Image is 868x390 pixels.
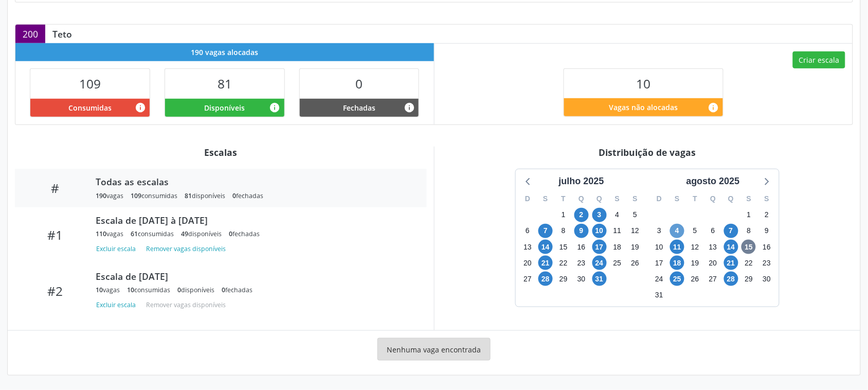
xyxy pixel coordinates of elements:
div: Escala de [DATE] [96,271,412,282]
div: Distribuição de vagas [442,147,854,158]
div: vagas [96,286,120,294]
span: quarta-feira, 16 de julho de 2025 [574,240,589,254]
span: 0 [177,286,181,294]
span: 190 [96,191,106,200]
span: sexta-feira, 29 de agosto de 2025 [742,272,756,286]
span: sábado, 5 de julho de 2025 [628,208,642,222]
div: fechadas [229,229,260,238]
span: sexta-feira, 18 de julho de 2025 [610,240,624,254]
div: 190 vagas alocadas [15,43,434,61]
span: segunda-feira, 21 de julho de 2025 [538,256,553,270]
span: 0 [229,229,232,238]
div: Escala de [DATE] à [DATE] [96,215,412,226]
div: # [22,181,88,196]
span: 109 [131,191,141,200]
span: quinta-feira, 31 de julho de 2025 [592,272,607,286]
div: vagas [96,229,123,238]
div: D [519,191,537,207]
div: Todas as escalas [96,176,412,187]
button: Excluir escala [96,298,140,312]
span: quarta-feira, 13 de agosto de 2025 [706,240,720,254]
span: segunda-feira, 25 de agosto de 2025 [670,272,684,286]
span: sexta-feira, 8 de agosto de 2025 [742,224,756,238]
div: consumidas [131,191,177,200]
span: 81 [185,191,192,200]
i: Vagas alocadas que possuem marcações associadas [135,102,146,113]
span: quarta-feira, 2 de julho de 2025 [574,208,589,222]
span: sábado, 16 de agosto de 2025 [759,240,774,254]
span: quinta-feira, 24 de julho de 2025 [592,256,607,270]
div: D [650,191,668,207]
span: quarta-feira, 20 de agosto de 2025 [706,256,720,270]
span: 10 [636,75,650,92]
span: 49 [181,229,188,238]
span: quarta-feira, 23 de julho de 2025 [574,256,589,270]
span: domingo, 10 de agosto de 2025 [652,240,666,254]
span: 10 [96,286,103,294]
span: terça-feira, 22 de julho de 2025 [556,256,571,270]
span: sábado, 30 de agosto de 2025 [759,272,774,286]
i: Vagas alocadas e sem marcações associadas [269,102,281,113]
span: sábado, 2 de agosto de 2025 [759,208,774,222]
span: Consumidas [68,102,112,113]
span: segunda-feira, 14 de julho de 2025 [538,240,553,254]
div: fechadas [232,191,263,200]
span: quinta-feira, 17 de julho de 2025 [592,240,607,254]
span: terça-feira, 5 de agosto de 2025 [688,224,702,238]
span: domingo, 17 de agosto de 2025 [652,256,666,270]
span: segunda-feira, 11 de agosto de 2025 [670,240,684,254]
div: disponíveis [185,191,225,200]
div: disponíveis [177,286,214,294]
span: sexta-feira, 25 de julho de 2025 [610,256,624,270]
span: quarta-feira, 27 de agosto de 2025 [706,272,720,286]
div: consumidas [131,229,174,238]
div: vagas [96,191,123,200]
div: S [537,191,555,207]
span: domingo, 31 de agosto de 2025 [652,288,666,303]
span: Disponíveis [204,102,245,113]
div: Nenhuma vaga encontrada [377,338,491,361]
button: Excluir escala [96,242,140,256]
span: domingo, 27 de julho de 2025 [520,272,535,286]
span: terça-feira, 26 de agosto de 2025 [688,272,702,286]
span: quinta-feira, 28 de agosto de 2025 [724,272,738,286]
span: 0 [222,286,225,294]
span: 109 [79,75,101,92]
i: Vagas alocadas e sem marcações associadas que tiveram sua disponibilidade fechada [404,102,415,113]
div: julho 2025 [555,174,608,188]
div: T [554,191,572,207]
div: S [758,191,776,207]
span: segunda-feira, 7 de julho de 2025 [538,224,553,238]
span: quinta-feira, 3 de julho de 2025 [592,208,607,222]
span: 10 [127,286,134,294]
span: segunda-feira, 18 de agosto de 2025 [670,256,684,270]
span: Fechadas [343,102,375,113]
button: Criar escala [793,51,845,69]
span: sexta-feira, 1 de agosto de 2025 [742,208,756,222]
div: consumidas [127,286,170,294]
i: Quantidade de vagas restantes do teto de vagas [708,102,719,113]
span: domingo, 24 de agosto de 2025 [652,272,666,286]
span: domingo, 3 de agosto de 2025 [652,224,666,238]
div: S [626,191,644,207]
div: S [608,191,626,207]
button: Remover vagas disponíveis [142,242,230,256]
span: sábado, 9 de agosto de 2025 [759,224,774,238]
div: disponíveis [181,229,222,238]
span: segunda-feira, 28 de julho de 2025 [538,272,553,286]
span: segunda-feira, 4 de agosto de 2025 [670,224,684,238]
span: quarta-feira, 30 de julho de 2025 [574,272,589,286]
span: 61 [131,229,138,238]
div: 200 [15,25,45,43]
span: terça-feira, 1 de julho de 2025 [556,208,571,222]
span: quinta-feira, 14 de agosto de 2025 [724,240,738,254]
span: domingo, 6 de julho de 2025 [520,224,535,238]
div: S [668,191,686,207]
div: Q [572,191,590,207]
div: fechadas [222,286,252,294]
span: sábado, 12 de julho de 2025 [628,224,642,238]
span: terça-feira, 15 de julho de 2025 [556,240,571,254]
div: Teto [45,28,79,40]
span: domingo, 13 de julho de 2025 [520,240,535,254]
div: Q [704,191,722,207]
